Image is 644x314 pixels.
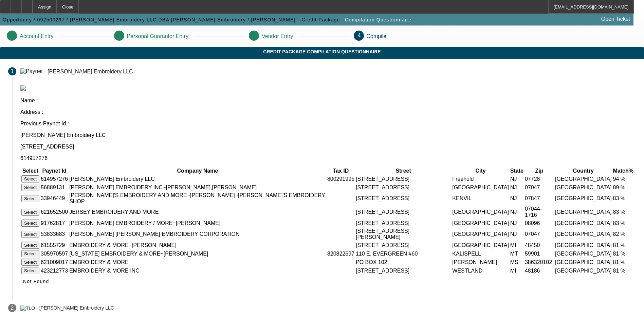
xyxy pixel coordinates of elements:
td: 59901 [525,250,554,258]
td: 81 % [613,267,634,275]
th: Match% [613,168,634,174]
button: Select [21,250,39,257]
button: Select [21,231,39,238]
td: 82 % [613,228,634,241]
td: [GEOGRAPHIC_DATA] [452,184,509,191]
td: Freehold [452,175,509,183]
td: [GEOGRAPHIC_DATA] [555,250,612,258]
div: - [PERSON_NAME] Embroidery LLC [44,68,133,74]
td: [PERSON_NAME] [452,258,509,266]
button: Select [21,267,39,274]
button: Select [21,175,39,182]
td: 81 % [613,250,634,258]
td: [PERSON_NAME] EMBROIDERY / MORE~[PERSON_NAME] [69,219,326,227]
p: Address : [20,109,636,115]
td: 91762817 [40,219,68,227]
td: 89 % [613,184,634,191]
p: 614957276 [20,155,636,161]
td: MS [510,258,524,266]
td: [GEOGRAPHIC_DATA] [555,241,612,249]
td: 07847 [525,192,554,205]
td: 800291995 [327,175,355,183]
td: NJ [510,192,524,205]
td: [US_STATE] EMBROIDERY & MORE~[PERSON_NAME] [69,250,326,258]
button: Select [21,220,39,227]
td: 61555729 [40,241,68,249]
button: Select [21,195,39,202]
td: MI [510,241,524,249]
span: Compilation Questionnaire [345,17,411,22]
td: 83 % [613,206,634,219]
td: [STREET_ADDRESS] [355,267,451,275]
p: Personal Guarantor Entry [127,33,188,39]
td: JERSEY EMBROIDERY AND MORE [69,206,326,219]
td: 305970597 [40,250,68,258]
td: 83 % [613,219,634,227]
th: Street [355,168,451,174]
td: 621009017 [40,258,68,266]
td: EMBROIDERY & MORE~[PERSON_NAME] [69,241,326,249]
td: [GEOGRAPHIC_DATA] [555,228,612,241]
td: 386320102 [525,258,554,266]
td: 110 E. EVERGREEN #60 [355,250,451,258]
button: Credit Package [300,14,342,26]
th: Company Name [69,168,326,174]
th: Tax ID [327,168,355,174]
td: [GEOGRAPHIC_DATA] [452,241,509,249]
td: [STREET_ADDRESS][PERSON_NAME] [355,228,451,241]
button: Not Found [20,275,52,287]
p: [STREET_ADDRESS] [20,144,636,150]
img: paynet_logo.jpg [20,85,26,91]
td: 423212773 [40,267,68,275]
td: 81 % [613,258,634,266]
td: [GEOGRAPHIC_DATA] [452,206,509,219]
img: Paynet [20,68,43,74]
td: EMBROIDERY & MORE INC [69,267,326,275]
span: 4 [358,33,361,38]
td: NJ [510,184,524,191]
td: [GEOGRAPHIC_DATA] [555,192,612,205]
span: Not Found [23,279,49,284]
td: MT [510,250,524,258]
td: PO BOX 102 [355,258,451,266]
td: KALISPELL [452,250,509,258]
td: [STREET_ADDRESS] [355,219,451,227]
td: 94 % [613,175,634,183]
td: [PERSON_NAME] [PERSON_NAME] EMBROIDERY CORPORATION [69,228,326,241]
img: TLO [20,306,35,311]
td: [GEOGRAPHIC_DATA] [555,219,612,227]
td: 53833683 [40,228,68,241]
td: [GEOGRAPHIC_DATA] [452,228,509,241]
span: Credit Package [301,17,340,22]
span: Opportunity / 092500297 / [PERSON_NAME] Embroidery LLC DBA [PERSON_NAME] Embroidery / [PERSON_NAME] [3,17,296,22]
button: Select [21,209,39,216]
th: Country [555,168,612,174]
td: EMBROIDERY & MORE [69,258,326,266]
td: [STREET_ADDRESS] [355,206,451,219]
td: [GEOGRAPHIC_DATA] [555,175,612,183]
td: [GEOGRAPHIC_DATA] [555,267,612,275]
td: 614957276 [40,175,68,183]
td: 83 % [613,192,634,205]
th: Paynet Id [40,168,68,174]
td: 07047 [525,228,554,241]
th: City [452,168,509,174]
th: Zip [525,168,554,174]
td: NJ [510,206,524,219]
td: NJ [510,219,524,227]
td: [STREET_ADDRESS] [355,241,451,249]
a: Open Ticket [599,13,633,25]
td: [PERSON_NAME] Embroidery LLC [69,175,326,183]
td: KENVIL [452,192,509,205]
td: 56889131 [40,184,68,191]
td: 08096 [525,219,554,227]
td: [PERSON_NAME] EMBROIDERY INC~[PERSON_NAME],[PERSON_NAME] [69,184,326,191]
p: Previous Paynet Id : [20,121,636,127]
th: State [510,168,524,174]
td: 621652500 [40,206,68,219]
td: 820822697 [327,250,355,258]
td: [GEOGRAPHIC_DATA] [452,219,509,227]
td: NJ [510,175,524,183]
td: 07044-1716 [525,206,554,219]
td: [STREET_ADDRESS] [355,192,451,205]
